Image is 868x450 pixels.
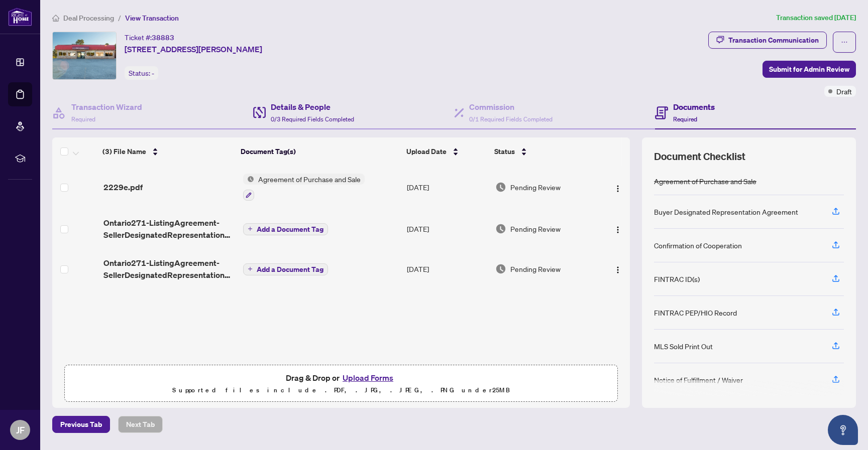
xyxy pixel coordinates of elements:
span: Drag & Drop orUpload FormsSupported files include .PDF, .JPG, .JPEG, .PNG under25MB [65,365,617,402]
th: (3) File Name [98,137,237,166]
span: Pending Review [510,182,561,193]
span: Pending Review [510,223,561,234]
span: Add a Document Tag [257,266,323,273]
div: Ticket #: [125,32,174,43]
th: Upload Date [402,137,490,166]
button: Add a Document Tag [243,222,328,235]
td: [DATE] [403,249,492,289]
span: Submit for Admin Review [769,61,849,77]
div: Agreement of Purchase and Sale [654,176,756,187]
span: Agreement of Purchase and Sale [254,174,365,185]
div: Confirmation of Cooperation [654,240,742,251]
button: Submit for Admin Review [763,61,856,78]
th: Document Tag(s) [237,137,402,166]
h4: Transaction Wizard [71,101,142,113]
span: View Transaction [125,14,179,23]
button: Transaction Communication [708,32,827,49]
p: Supported files include .PDF, .JPG, .JPEG, .PNG under 25 MB [71,384,611,396]
h4: Documents [673,101,715,113]
span: 2229e.pdf [103,181,143,193]
img: Document Status [495,223,506,234]
button: Logo [610,221,626,237]
button: Next Tab [118,416,163,433]
span: plus [248,266,253,271]
td: [DATE] [403,166,492,209]
div: Status: [125,66,158,80]
div: MLS Sold Print Out [654,341,713,352]
button: Previous Tab [52,416,110,433]
span: Draft [836,86,852,97]
div: Transaction Communication [728,32,819,48]
img: IMG-216350_1.jpg [53,32,116,79]
span: ellipsis [841,39,848,46]
img: Document Status [495,263,506,274]
img: Document Status [495,182,506,193]
article: Transaction saved [DATE] [776,12,856,24]
button: Logo [610,179,626,195]
img: Status Icon [243,174,254,185]
span: - [152,69,154,78]
span: Ontario271-ListingAgreement-SellerDesignatedRepresentationAgreement.pdf [103,257,235,281]
div: FINTRAC PEP/HIO Record [654,307,737,318]
h4: Commission [469,101,553,113]
span: Upload Date [406,146,447,157]
span: 38883 [152,33,174,42]
span: Ontario271-ListingAgreement-SellerDesignatedRepresentationAgreement.pdf [103,217,235,241]
img: Logo [614,266,622,274]
button: Add a Document Tag [243,262,328,275]
button: Status IconAgreement of Purchase and Sale [243,174,365,201]
button: Add a Document Tag [243,263,328,275]
button: Logo [610,261,626,277]
th: Status [490,137,597,166]
span: Previous Tab [60,416,102,432]
td: [DATE] [403,209,492,249]
div: Buyer Designated Representation Agreement [654,206,798,217]
li: / [118,12,121,24]
span: (3) File Name [102,146,146,157]
img: Logo [614,226,622,234]
button: Upload Forms [340,371,396,384]
h4: Details & People [271,101,354,113]
div: Notice of Fulfillment / Waiver [654,374,743,385]
span: Drag & Drop or [286,371,396,384]
span: Required [673,115,697,123]
div: FINTRAC ID(s) [654,273,700,284]
span: Deal Processing [63,14,114,23]
span: Document Checklist [654,149,745,164]
button: Open asap [828,415,858,445]
span: [STREET_ADDRESS][PERSON_NAME] [125,43,262,55]
span: Required [71,115,95,123]
span: 0/3 Required Fields Completed [271,115,354,123]
img: logo [8,8,32,26]
span: plus [248,226,253,231]
span: home [52,15,59,22]
button: Add a Document Tag [243,223,328,235]
span: Status [494,146,515,157]
span: JF [16,423,25,437]
img: Logo [614,185,622,193]
span: Pending Review [510,263,561,274]
span: 0/1 Required Fields Completed [469,115,553,123]
span: Add a Document Tag [257,226,323,233]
